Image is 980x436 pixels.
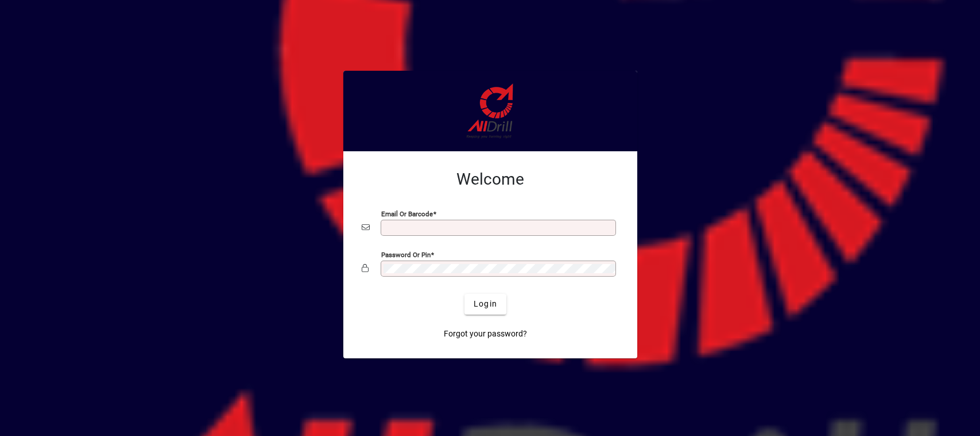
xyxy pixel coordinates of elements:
[444,328,527,340] span: Forgot your password?
[381,250,431,258] mat-label: Password or Pin
[362,170,619,189] h2: Welcome
[381,209,433,217] mat-label: Email or Barcode
[464,294,506,315] button: Login
[474,298,497,310] span: Login
[439,324,532,345] a: Forgot your password?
